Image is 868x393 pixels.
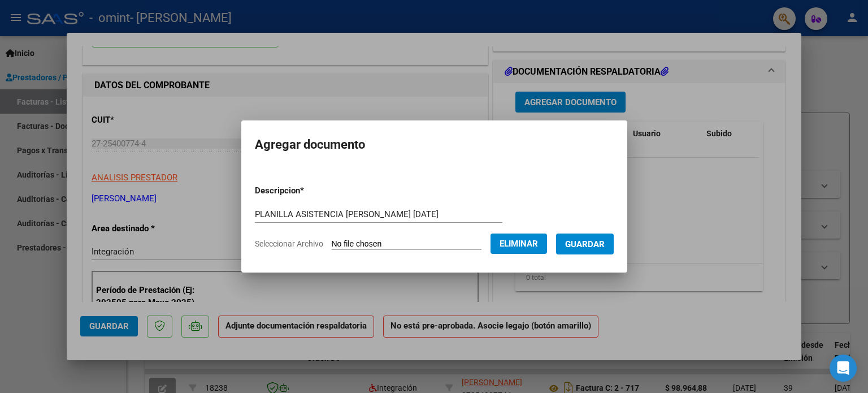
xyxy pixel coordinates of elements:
[556,234,614,254] button: Guardar
[830,355,857,382] div: Open Intercom Messenger
[491,234,547,254] button: Eliminar
[255,134,614,156] h2: Agregar documento
[500,239,538,249] span: Eliminar
[255,184,363,197] p: Descripcion
[565,239,605,249] span: Guardar
[255,239,323,248] span: Seleccionar Archivo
